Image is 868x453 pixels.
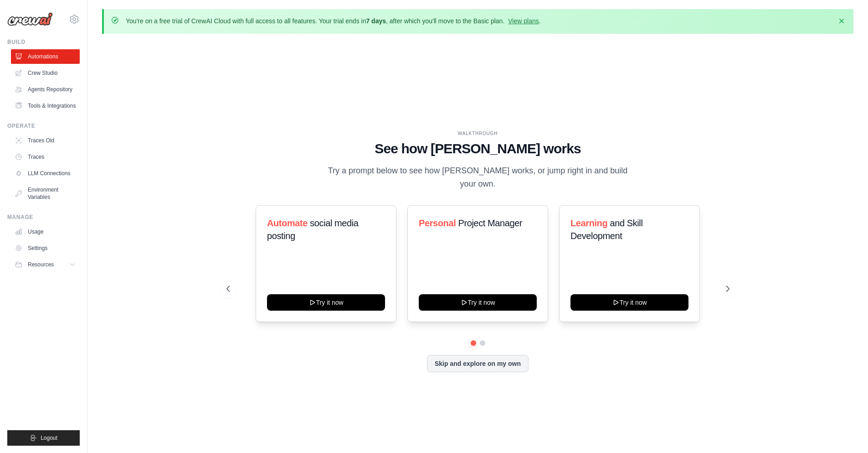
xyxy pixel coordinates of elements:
a: View plans [508,17,539,25]
a: Usage [11,224,80,239]
p: Try a prompt below to see how [PERSON_NAME] works, or jump right in and build your own. [325,164,631,191]
img: Logo [7,12,53,26]
span: Project Manager [458,218,522,228]
div: WALKTHROUGH [226,130,729,137]
h1: See how [PERSON_NAME] works [226,141,729,157]
span: Automate [267,218,308,228]
span: Personal [419,218,456,228]
span: Learning [570,218,607,228]
button: Try it now [267,294,385,311]
a: Traces [11,150,80,164]
a: Traces Old [11,133,80,148]
a: Automations [11,49,80,64]
a: Environment Variables [11,182,80,204]
span: social media posting [267,218,359,241]
span: Resources [28,261,54,268]
div: Manage [7,213,80,221]
button: Resources [11,257,80,272]
button: Logout [7,430,80,446]
button: Try it now [419,294,537,311]
strong: 7 days [366,17,386,25]
span: Logout [41,434,57,442]
a: Agents Repository [11,82,80,97]
a: Settings [11,241,80,255]
button: Try it now [570,294,688,311]
div: Operate [7,122,80,130]
a: Tools & Integrations [11,99,80,113]
div: Build [7,38,80,46]
a: Crew Studio [11,66,80,80]
a: LLM Connections [11,166,80,181]
button: Skip and explore on my own [427,355,529,372]
p: You're on a free trial of CrewAI Cloud with full access to all features. Your trial ends in , aft... [126,16,541,26]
